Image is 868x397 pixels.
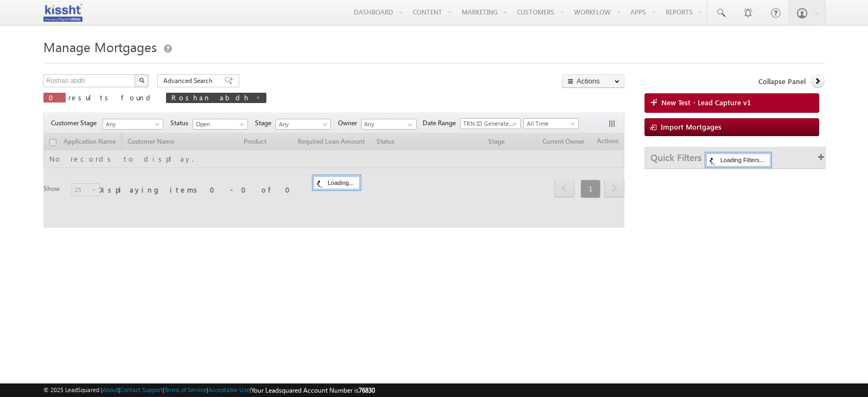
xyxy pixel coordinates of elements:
[359,386,375,394] span: 76830
[193,119,245,129] span: Open
[193,119,248,130] a: Open
[314,176,360,189] div: Loading...
[361,119,417,130] input: Type to Search
[402,119,416,130] a: Show All Items
[103,386,118,393] a: About
[49,93,60,102] span: 0
[460,118,521,129] a: TRN ID Generated Date
[171,93,250,102] span: Roshan abdh
[68,93,155,102] span: results found
[524,118,579,129] a: All Time
[661,122,722,131] span: Import Mortgages
[276,119,328,129] span: Any
[461,119,517,129] span: TRN ID Generated Date
[338,118,361,128] span: Owner
[139,78,144,83] img: Search
[251,386,375,394] span: Your Leadsquared Account Number is
[524,119,576,129] span: All Time
[758,76,806,86] span: Collapse Panel
[103,119,159,129] span: Any
[423,118,460,128] span: Date Range
[103,119,163,130] a: Any
[562,74,624,88] button: Actions
[706,153,770,167] div: Loading Filters...
[43,38,157,55] span: Manage Mortgages
[170,118,193,128] span: Status
[276,119,331,130] a: Any
[255,118,276,128] span: Stage
[208,386,250,393] a: Acceptable Use
[644,93,819,113] a: New Test - Lead Capture v1
[120,386,163,393] a: Contact Support
[163,76,216,86] span: Advanced Search
[51,118,101,128] span: Customer Stage
[661,98,751,107] span: New Test - Lead Capture v1
[164,386,207,393] a: Terms of Service
[43,385,375,395] span: © 2025 LeadSquared | | | | |
[43,3,82,22] img: Custom Logo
